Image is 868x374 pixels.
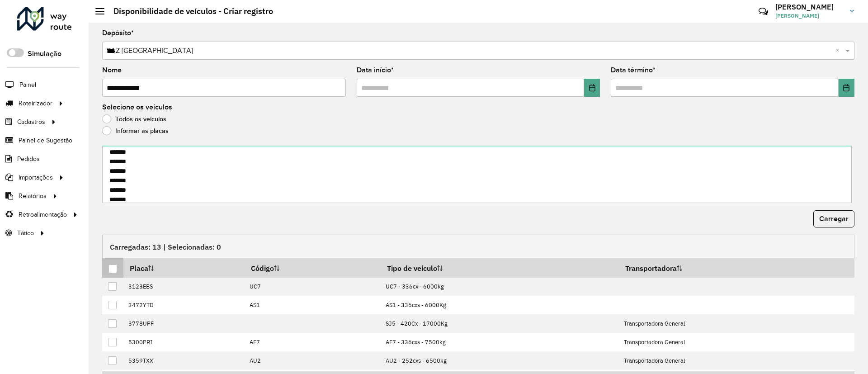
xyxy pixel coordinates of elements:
[245,296,381,314] td: AS1
[123,278,245,296] td: 3123EBS
[19,136,72,145] span: Painel de Sugestão
[102,102,172,113] label: Selecione os veículos
[19,80,36,90] span: Painel
[381,296,619,314] td: AS1 - 336cxs - 6000Kg
[835,45,843,56] span: Clear all
[123,351,245,370] td: 5359TXX
[19,173,53,182] span: Importações
[619,258,854,277] th: Transportadora
[102,126,169,135] label: Informar as placas
[813,210,854,227] button: Carregar
[619,333,854,351] td: Transportadora General
[839,79,854,97] button: Choose Date
[102,235,854,258] div: Carregadas: 13 | Selecionadas: 0
[357,65,394,76] label: Data início
[19,191,47,201] span: Relatórios
[245,278,381,296] td: UC7
[245,333,381,351] td: AF7
[381,351,619,370] td: AU2 - 252cxs - 6500kg
[19,99,52,108] span: Roteirizador
[17,117,45,127] span: Cadastros
[28,48,61,59] label: Simulação
[17,228,34,238] span: Tático
[381,314,619,333] td: SJ5 - 420Cx - 17000Kg
[123,314,245,333] td: 3778UPF
[381,333,619,351] td: AF7 - 336cxs - 7500kg
[19,210,67,219] span: Retroalimentação
[584,79,600,97] button: Choose Date
[102,28,134,38] label: Depósito
[123,333,245,351] td: 5300PRI
[104,6,273,16] h2: Disponibilidade de veículos - Criar registro
[619,351,854,370] td: Transportadora General
[102,114,166,123] label: Todos os veículos
[245,258,381,277] th: Código
[245,351,381,370] td: AU2
[123,296,245,314] td: 3472YTD
[611,65,656,76] label: Data término
[754,2,773,21] a: Contato Rápido
[619,314,854,333] td: Transportadora General
[102,65,122,76] label: Nome
[17,154,40,164] span: Pedidos
[775,3,843,11] h3: [PERSON_NAME]
[123,258,245,277] th: Placa
[381,278,619,296] td: UC7 - 336cx - 6000kg
[381,258,619,277] th: Tipo de veículo
[819,215,849,223] span: Carregar
[775,12,843,20] span: [PERSON_NAME]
